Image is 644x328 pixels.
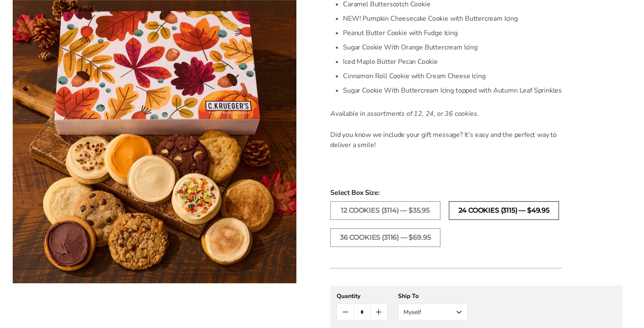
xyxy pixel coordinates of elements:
iframe: Sign Up via Text for Offers [7,296,88,321]
label: 12 COOKIES (3114) — $35.95 [330,201,440,220]
li: Cinnamon Roll Cookie with Cream Cheese Icing [343,69,562,83]
li: Peanut Butter Cookie with Fudge Icing [343,26,562,40]
label: 36 COOKIES (3116) — $69.95 [330,228,440,247]
label: 24 COOKIES (3115) — $49.95 [449,201,559,220]
button: Count minus [337,304,354,320]
button: Count plus [370,304,387,320]
li: Sugar Cookie With Buttercream Icing topped with Autumn Leaf Sprinkles [343,83,562,98]
li: Sugar Cookie With Orange Buttercream Icing [343,40,562,55]
div: Quantity [337,292,387,300]
li: NEW! Pumpkin Cheesecake Cookie with Buttercream Icing [343,11,562,26]
button: Myself [398,303,467,320]
span: Select Box Size: [330,188,623,198]
p: Did you know we include your gift message? It's easy and the perfect way to deliver a smile! [330,130,562,150]
li: Iced Maple Butter Pecan Cookie [343,55,562,69]
div: Ship To [398,292,467,300]
em: Available in assortments of 12, 24, or 36 cookies. [330,109,478,118]
input: Quantity [354,304,370,320]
